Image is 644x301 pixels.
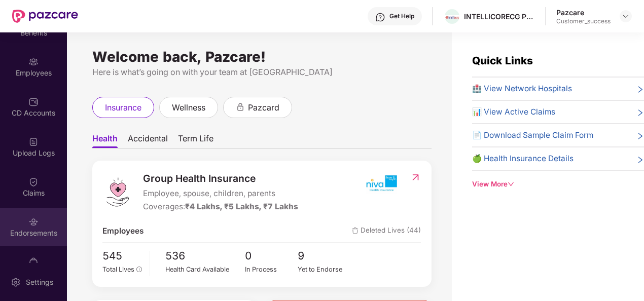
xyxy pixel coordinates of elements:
[245,248,298,265] span: 0
[472,153,574,165] span: 🍏 Health Insurance Details
[352,228,359,234] img: deleteIcon
[472,83,572,95] span: 🏥 View Network Hospitals
[178,133,213,148] span: Term Life
[143,187,298,200] span: Employee, spouse, children, parents
[102,225,144,237] span: Employees
[508,181,514,187] span: down
[128,133,168,148] span: Accidental
[28,217,39,227] img: svg+xml;base64,PHN2ZyBpZD0iRW5kb3JzZW1lbnRzIiB4bWxucz0iaHR0cDovL3d3dy53My5vcmcvMjAwMC9zdmciIHdpZH...
[472,179,644,190] div: View More
[464,12,535,21] div: INTELLICORECG PRIVATE LIMITED
[352,225,421,237] span: Deleted Lives (44)
[375,12,385,22] img: svg+xml;base64,PHN2ZyBpZD0iSGVscC0zMngzMiIgeG1sbnM9Imh0dHA6Ly93d3cudzMub3JnLzIwMDAvc3ZnIiB3aWR0aD...
[11,277,21,287] img: svg+xml;base64,PHN2ZyBpZD0iU2V0dGluZy0yMHgyMCIgeG1sbnM9Imh0dHA6Ly93d3cudzMub3JnLzIwMDAvc3ZnIiB3aW...
[28,257,39,267] img: svg+xml;base64,PHN2ZyBpZD0iTXlfT3JkZXJzIiBkYXRhLW5hbWU9Ik15IE9yZGVycyIgeG1sbnM9Imh0dHA6Ly93d3cudz...
[636,108,644,118] span: right
[28,57,39,67] img: svg+xml;base64,PHN2ZyBpZD0iRW1wbG95ZWVzIiB4bWxucz0iaHR0cDovL3d3dy53My5vcmcvMjAwMC9zdmciIHdpZHRoPS...
[472,129,593,141] span: 📄 Download Sample Claim Form
[236,102,245,111] div: animation
[636,155,644,165] span: right
[28,97,39,107] img: svg+xml;base64,PHN2ZyBpZD0iQ0RfQWNjb3VudHMiIGRhdGEtbmFtZT0iQ0QgQWNjb3VudHMiIHhtbG5zPSJodHRwOi8vd3...
[12,10,78,23] img: New Pazcare Logo
[636,85,644,95] span: right
[472,54,533,67] span: Quick Links
[472,106,555,118] span: 📊 View Active Claims
[28,177,39,187] img: svg+xml;base64,PHN2ZyBpZD0iQ2xhaW0iIHhtbG5zPSJodHRwOi8vd3d3LnczLm9yZy8yMDAwL3N2ZyIgd2lkdGg9IjIwIi...
[102,266,134,273] span: Total Lives
[102,248,142,265] span: 545
[143,171,298,186] span: Group Health Insurance
[23,277,56,287] div: Settings
[389,12,414,20] div: Get Help
[102,177,133,207] img: logo
[410,172,421,182] img: RedirectIcon
[92,53,432,61] div: Welcome back, Pazcare!
[172,101,205,114] span: wellness
[556,17,611,25] div: Customer_success
[185,202,298,211] span: ₹4 Lakhs, ₹5 Lakhs, ₹7 Lakhs
[636,131,644,141] span: right
[28,137,39,147] img: svg+xml;base64,PHN2ZyBpZD0iVXBsb2FkX0xvZ3MiIGRhdGEtbmFtZT0iVXBsb2FkIExvZ3MiIHhtbG5zPSJodHRwOi8vd3...
[245,265,298,275] div: In Process
[556,8,611,17] div: Pazcare
[143,201,298,213] div: Coverages:
[165,265,245,275] div: Health Card Available
[105,101,141,114] span: insurance
[165,248,245,265] span: 536
[622,12,630,20] img: svg+xml;base64,PHN2ZyBpZD0iRHJvcGRvd24tMzJ4MzIiIHhtbG5zPSJodHRwOi8vd3d3LnczLm9yZy8yMDAwL3N2ZyIgd2...
[445,15,459,19] img: WhatsApp%20Image%202024-01-25%20at%2012.57.49%20PM.jpeg
[92,66,432,79] div: Here is what’s going on with your team at [GEOGRAPHIC_DATA]
[362,171,400,196] img: insurerIcon
[92,133,118,148] span: Health
[136,267,142,272] span: info-circle
[248,101,279,114] span: pazcard
[298,265,351,275] div: Yet to Endorse
[298,248,351,265] span: 9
